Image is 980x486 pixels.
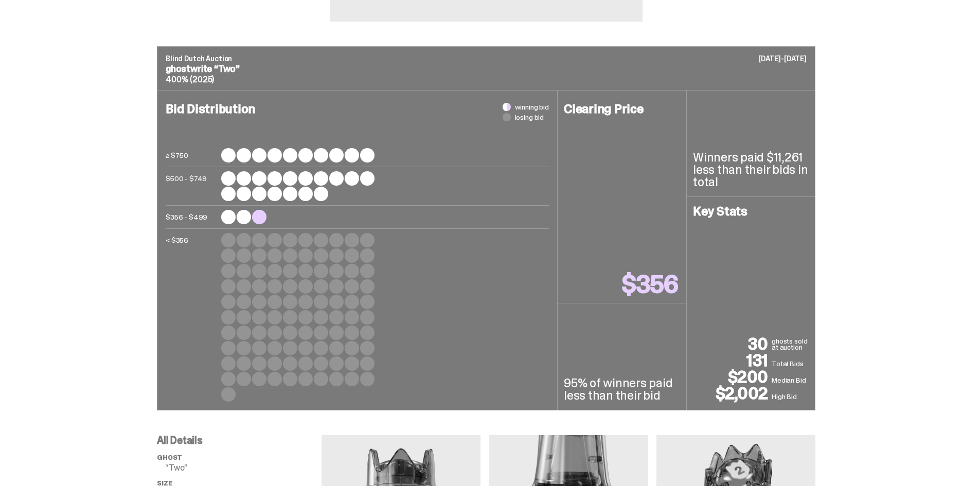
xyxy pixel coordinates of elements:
[166,171,217,201] p: $500 - $749
[166,64,807,74] p: ghostwrite “Two”
[693,205,809,218] h4: Key Stats
[564,103,680,115] h4: Clearing Price
[166,55,807,62] p: Blind Dutch Auction
[166,210,217,224] p: $356 - $499
[693,369,772,385] p: $200
[693,352,772,369] p: 131
[564,377,680,402] p: 95% of winners paid less than their bid
[515,114,544,121] span: losing bid
[166,74,214,85] span: 400% (2025)
[772,358,809,369] p: Total Bids
[772,391,809,402] p: High Bid
[165,464,322,472] p: “Two”
[166,233,217,402] p: < $356
[772,375,809,385] p: Median Bid
[772,338,809,352] p: ghosts sold at auction
[515,103,549,111] span: winning bid
[758,55,807,62] p: [DATE]-[DATE]
[157,453,182,462] span: ghost
[166,103,549,148] h4: Bid Distribution
[622,272,678,297] p: $356
[693,385,772,402] p: $2,002
[157,435,322,445] p: All Details
[693,151,809,188] p: Winners paid $11,261 less than their bids in total
[693,336,772,352] p: 30
[166,148,217,163] p: ≥ $750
